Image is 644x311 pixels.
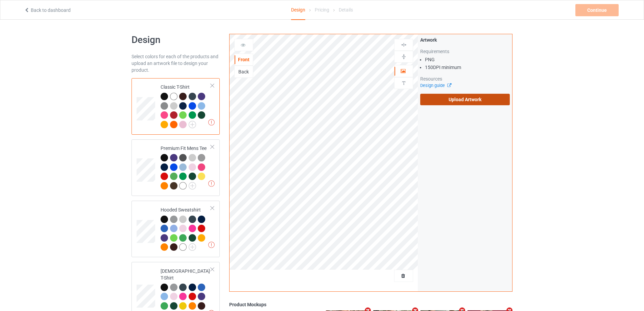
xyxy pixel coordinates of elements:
[401,80,407,86] img: svg%3E%0A
[208,242,215,248] img: exclamation icon
[24,7,71,13] a: Back to dashboard
[161,84,211,128] div: Classic T-Shirt
[401,42,407,48] img: svg%3E%0A
[132,78,220,135] div: Classic T-Shirt
[161,102,168,110] img: heather_texture.png
[189,243,196,251] img: svg+xml;base64,PD94bWwgdmVyc2lvbj0iMS4wIiBlbmNvZGluZz0iVVRGLTgiPz4KPHN2ZyB3aWR0aD0iMjJweCIgaGVpZ2...
[420,48,510,55] div: Requirements
[235,68,253,75] div: Back
[229,301,512,308] div: Product Mockups
[420,37,510,43] div: Artwork
[132,53,220,73] div: Select colors for each of the products and upload an artwork file to design your product.
[198,154,205,161] img: heather_texture.png
[291,0,305,20] div: Design
[420,75,510,82] div: Resources
[425,56,510,63] li: PNG
[161,206,211,250] div: Hooded Sweatshirt
[235,56,253,63] div: Front
[208,119,215,126] img: exclamation icon
[132,201,220,257] div: Hooded Sweatshirt
[208,180,215,187] img: exclamation icon
[161,145,211,189] div: Premium Fit Mens Tee
[420,83,451,88] a: Design guide
[339,0,353,19] div: Details
[315,0,329,19] div: Pricing
[132,139,220,196] div: Premium Fit Mens Tee
[401,53,407,60] img: svg%3E%0A
[189,182,196,190] img: svg+xml;base64,PD94bWwgdmVyc2lvbj0iMS4wIiBlbmNvZGluZz0iVVRGLTgiPz4KPHN2ZyB3aWR0aD0iMjJweCIgaGVpZ2...
[425,64,510,71] li: 150 DPI minimum
[189,121,196,128] img: svg+xml;base64,PD94bWwgdmVyc2lvbj0iMS4wIiBlbmNvZGluZz0iVVRGLTgiPz4KPHN2ZyB3aWR0aD0iMjJweCIgaGVpZ2...
[132,34,220,46] h1: Design
[420,94,510,105] label: Upload Artwork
